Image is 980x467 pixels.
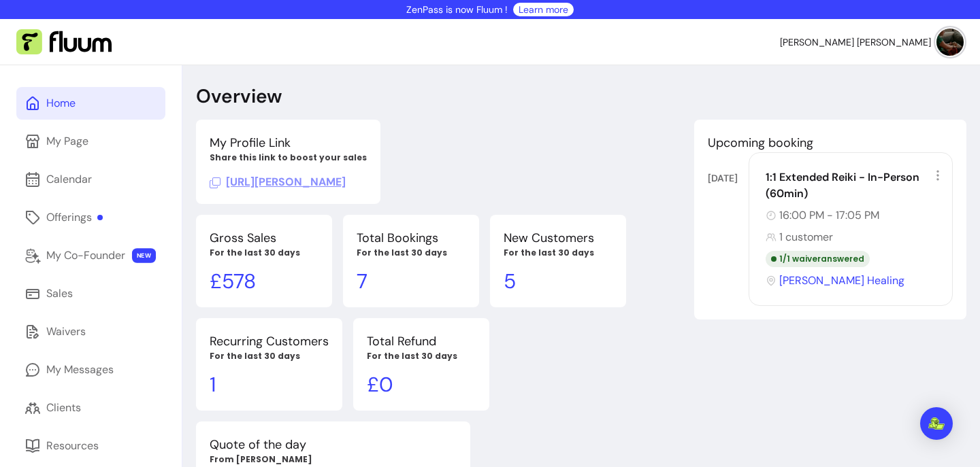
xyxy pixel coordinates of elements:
p: Gross Sales [210,228,318,247]
p: For the last 30 days [357,247,465,258]
div: [DATE] [708,171,749,185]
a: My Page [16,125,165,158]
p: Quote of the day [210,435,457,454]
div: Offerings [46,209,103,226]
button: avatar[PERSON_NAME] [PERSON_NAME] [780,29,964,56]
div: My Messages [46,362,114,378]
img: Fluum Logo [16,29,112,55]
div: 1 / 1 waiver answered [766,251,870,267]
span: Click to copy [210,175,346,189]
a: Clients [16,392,165,424]
p: £ 578 [210,269,318,294]
p: Upcoming booking [708,133,953,152]
div: Calendar [46,171,92,188]
p: Total Bookings [357,228,465,247]
a: My Messages [16,353,165,386]
a: Learn more [519,3,568,16]
p: Total Refund [367,332,476,351]
p: From [PERSON_NAME] [210,454,457,465]
div: 1:1 Extended Reiki - In-Person (60min) [766,169,944,202]
a: Waivers [16,315,165,348]
p: Recurring Customers [210,332,329,351]
div: My Page [46,133,88,150]
p: ZenPass is now Fluum ! [406,3,508,16]
div: Waivers [46,324,86,340]
div: Home [46,95,76,111]
span: [PERSON_NAME] Healing [779,273,904,289]
p: New Customers [504,228,612,247]
p: For the last 30 days [504,247,612,258]
a: Sales [16,277,165,310]
a: Resources [16,430,165,462]
p: 1 [210,373,329,397]
img: avatar [936,29,964,56]
a: Offerings [16,201,165,234]
div: Open Intercom Messenger [920,407,953,440]
p: For the last 30 days [210,351,329,362]
div: My Co-Founder [46,247,125,264]
p: For the last 30 days [367,351,476,362]
span: NEW [132,248,156,263]
div: Clients [46,400,81,416]
p: £ 0 [367,373,476,397]
div: 1 customer [766,229,944,245]
p: My Profile Link [210,133,367,152]
a: My Co-Founder NEW [16,239,165,272]
span: [PERSON_NAME] [PERSON_NAME] [780,35,931,49]
p: Share this link to boost your sales [210,152,367,163]
p: 5 [504,269,612,294]
div: Resources [46,438,99,454]
p: For the last 30 days [210,247,318,258]
div: 16:00 PM - 17:05 PM [766,207,944,224]
p: 7 [357,269,465,294]
a: Home [16,87,165,120]
div: Sales [46,286,73,302]
p: Overview [196,84,282,109]
a: Calendar [16,163,165,196]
